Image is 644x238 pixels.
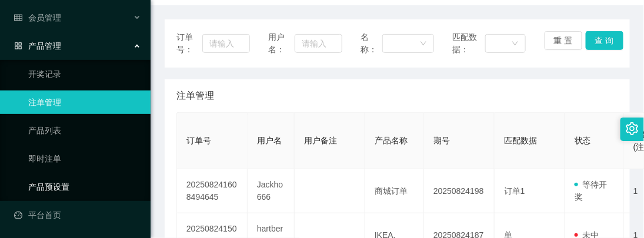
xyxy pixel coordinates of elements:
button: 重 置 [545,31,582,50]
td: 202508241608494645 [177,169,248,213]
input: 请输入 [202,34,250,53]
span: 订单号 [186,136,211,145]
i: 图标: appstore-o [14,42,22,50]
span: 产品名称 [375,136,408,145]
span: 等待开奖 [575,180,608,202]
span: 状态 [575,136,591,145]
td: 商城订单 [365,169,424,213]
span: 用户备注 [304,136,337,145]
td: Jackho666 [248,169,295,213]
a: 注单管理 [28,90,141,114]
span: 会员管理 [14,13,61,22]
td: 20250824198 [424,169,495,213]
span: 匹配数据 [504,136,537,145]
span: 名称： [361,31,382,56]
a: 即时注单 [28,147,141,170]
span: 订单1 [504,186,525,196]
span: 订单号： [176,31,202,56]
a: 产品预设置 [28,175,141,199]
button: 查 询 [586,31,623,50]
a: 产品列表 [28,119,141,142]
i: 图标: down [420,40,427,48]
span: 匹配数据： [452,31,485,56]
span: 期号 [433,136,450,145]
a: 图标: dashboard平台首页 [14,203,141,227]
input: 请输入 [295,34,342,53]
i: 图标: down [512,40,519,48]
span: 用户名 [257,136,282,145]
span: 用户名： [268,31,295,56]
i: 图标: setting [626,122,639,135]
a: 开奖记录 [28,62,141,86]
span: 注单管理 [176,89,214,103]
span: 产品管理 [14,41,61,51]
i: 图标: table [14,14,22,22]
